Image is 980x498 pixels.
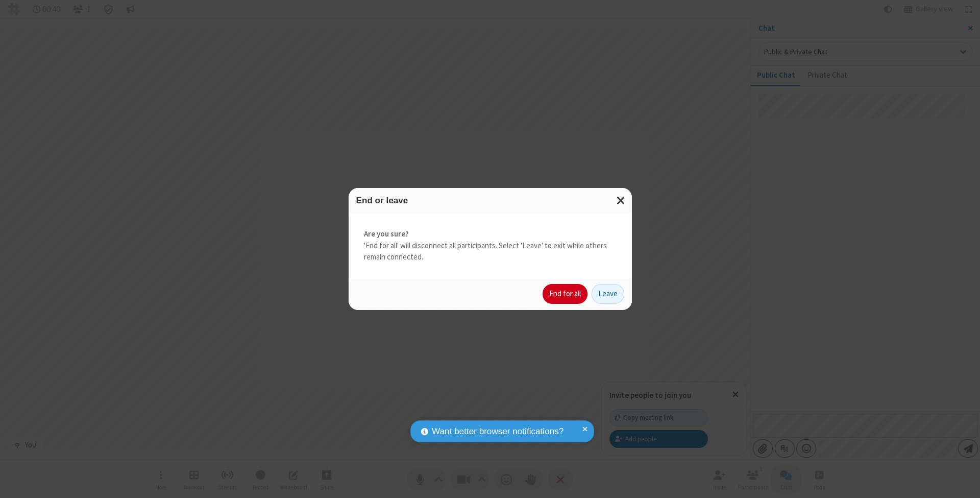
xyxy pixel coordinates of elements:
[543,284,587,304] button: End for all
[592,284,624,304] button: Leave
[356,196,624,205] h3: End or leave
[432,425,563,438] span: Want better browser notifications?
[364,228,617,240] strong: Are you sure?
[610,188,632,213] button: Close modal
[349,213,632,278] div: 'End for all' will disconnect all participants. Select 'Leave' to exit while others remain connec...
